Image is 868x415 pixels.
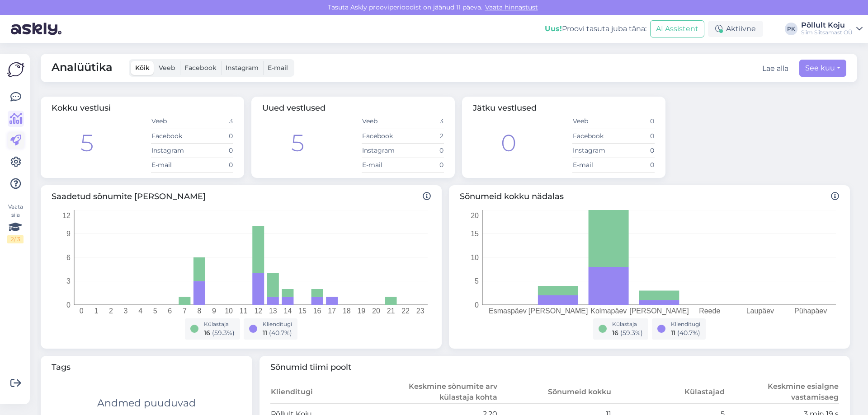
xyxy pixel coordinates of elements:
tspan: 20 [372,307,380,315]
tspan: 7 [183,307,187,315]
th: Klienditugi [270,381,384,404]
tspan: 6 [168,307,172,315]
tspan: 15 [298,307,307,315]
td: E-mail [151,158,192,172]
td: Facebook [151,129,192,143]
div: Külastaja [612,320,643,328]
tspan: 18 [343,307,351,315]
tspan: 6 [66,253,71,261]
tspan: 16 [313,307,321,315]
tspan: 19 [357,307,365,315]
div: Külastaja [204,320,235,328]
span: Facebook [184,64,217,72]
div: Aktiivne [708,21,763,37]
tspan: 3 [66,277,71,285]
td: E-mail [572,158,613,172]
tspan: 14 [284,307,292,315]
button: See kuu [799,60,846,77]
td: Facebook [362,129,403,143]
div: Klienditugi [671,320,700,328]
span: 16 [612,329,618,337]
div: Klienditugi [263,320,292,328]
tspan: 17 [328,307,336,315]
tspan: [PERSON_NAME] [629,307,689,315]
tspan: Pühapäev [794,307,827,315]
span: Sõnumid tiimi poolt [270,361,840,373]
span: Analüütika [52,59,113,77]
b: Uus! [545,24,562,33]
td: 3 [192,114,233,129]
td: 0 [613,129,655,143]
img: Askly Logo [7,61,24,78]
td: 0 [613,114,655,129]
div: Põllult Koju [801,22,853,29]
td: Instagram [362,143,403,158]
tspan: 11 [240,307,248,315]
tspan: 5 [153,307,157,315]
span: ( 40.7 %) [677,329,700,337]
td: 0 [403,143,444,158]
tspan: 10 [225,307,233,315]
span: Kõik [135,64,150,72]
tspan: 12 [254,307,262,315]
td: Veeb [572,114,613,129]
div: Vaata siia [7,203,24,243]
span: Uued vestlused [262,103,325,113]
tspan: 0 [475,301,479,308]
div: Siim Siitsamast OÜ [801,29,853,36]
span: Saadetud sõnumite [PERSON_NAME] [52,191,431,203]
a: Põllult KojuSiim Siitsamast OÜ [801,22,863,36]
tspan: Kolmapäev [590,307,627,315]
tspan: 3 [124,307,128,315]
td: 0 [403,158,444,172]
span: Kokku vestlusi [52,103,111,113]
tspan: 22 [401,307,410,315]
span: Veeb [159,64,175,72]
th: Külastajad [612,381,726,404]
td: Instagram [572,143,613,158]
tspan: 5 [475,277,479,285]
tspan: 2 [109,307,113,315]
span: ( 59.3 %) [212,329,235,337]
td: Veeb [151,114,192,129]
tspan: 4 [138,307,142,315]
span: ( 40.7 %) [269,329,292,337]
button: AI Assistent [650,20,704,37]
div: 0 [501,126,516,161]
tspan: [PERSON_NAME] [528,307,588,315]
span: E-mail [268,64,288,72]
td: 0 [192,129,233,143]
tspan: 10 [471,253,479,261]
span: 11 [263,329,267,337]
div: 5 [291,126,304,161]
td: 0 [613,143,655,158]
span: ( 59.3 %) [620,329,643,337]
tspan: 0 [66,301,71,308]
a: Vaata hinnastust [482,3,541,11]
td: 0 [192,143,233,158]
span: Tags [52,361,241,373]
td: 0 [192,158,233,172]
tspan: 13 [269,307,277,315]
td: 3 [403,114,444,129]
tspan: 9 [212,307,216,315]
button: Lae alla [762,63,788,74]
tspan: 1 [94,307,98,315]
tspan: 9 [66,230,71,238]
div: Proovi tasuta juba täna: [545,23,646,34]
tspan: Laupäev [746,307,774,315]
tspan: 15 [471,230,479,238]
span: Jätku vestlused [473,103,537,113]
span: Sõnumeid kokku nädalas [460,191,839,203]
td: 2 [403,129,444,143]
td: Veeb [362,114,403,129]
span: 16 [204,329,210,337]
tspan: 23 [416,307,425,315]
tspan: 0 [80,307,84,315]
div: 2 / 3 [7,235,24,243]
td: E-mail [362,158,403,172]
td: 0 [613,158,655,172]
div: PK [785,23,797,35]
th: Keskmine esialgne vastamisaeg [725,381,839,404]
